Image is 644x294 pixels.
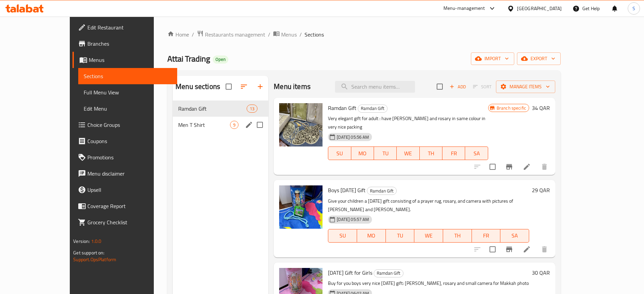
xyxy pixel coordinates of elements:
[213,55,228,64] div: Open
[632,5,635,12] span: S
[328,185,366,195] span: Boys [DATE] Gift
[442,146,465,160] button: FR
[87,121,172,129] span: Choice Groups
[532,268,550,277] h6: 30 QAR
[328,197,529,214] p: Give your children a [DATE] gift consisting of a prayer rug, rosary, and camera with pictures of ...
[328,114,488,131] p: Very elegant gift for adult : have [PERSON_NAME] and rosary in same colour in very nice packing
[494,105,529,111] span: Branch specific
[72,52,177,68] a: Menus
[72,133,177,149] a: Coupons
[517,52,561,65] button: export
[274,82,311,92] h2: Menu items
[87,137,172,145] span: Coupons
[445,149,462,158] span: FR
[389,231,412,241] span: TU
[358,105,387,112] span: Ramdan Gift
[230,122,238,128] span: 9
[328,279,529,288] p: Buy for you boys very nice [DATE] gift: [PERSON_NAME], rosary and small camera for Makkah photo
[443,229,472,243] button: TH
[89,56,172,64] span: Menus
[78,84,177,100] a: Full Menu View
[397,146,419,160] button: WE
[281,30,297,39] span: Menus
[472,229,501,243] button: FR
[501,83,550,91] span: Manage items
[173,100,268,117] div: Ramdan Gift13
[178,121,230,129] span: Men T Shirt
[443,4,485,13] div: Menu-management
[78,68,177,84] a: Sections
[503,231,526,241] span: SA
[523,245,531,253] a: Edit menu item
[446,231,469,241] span: TH
[354,149,371,158] span: MO
[230,121,238,129] div: items
[377,149,394,158] span: TU
[360,231,383,241] span: MO
[417,231,440,241] span: WE
[87,202,172,210] span: Coverage Report
[252,78,268,95] button: Add section
[87,40,172,48] span: Branches
[72,149,177,165] a: Promotions
[328,229,357,243] button: SU
[334,216,372,223] span: [DATE] 05:57 AM
[386,229,415,243] button: TU
[299,30,302,39] li: /
[367,187,396,195] span: Ramdan Gift
[236,78,252,95] span: Sort sections
[222,80,236,94] span: Select all sections
[205,30,265,39] span: Restaurants management
[87,186,172,194] span: Upsell
[501,241,517,257] button: Branch-specific-item
[87,169,172,178] span: Menu disclaimer
[334,134,372,140] span: [DATE] 05:56 AM
[449,83,467,91] span: Add
[399,149,417,158] span: WE
[178,105,247,113] span: Ramdan Gift
[485,160,500,174] span: Select to update
[447,82,469,92] span: Add item
[72,165,177,182] a: Menu disclaimer
[414,229,443,243] button: WE
[536,159,553,175] button: delete
[331,149,348,158] span: SU
[84,88,172,96] span: Full Menu View
[475,231,498,241] span: FR
[273,30,297,39] a: Menus
[268,30,270,39] li: /
[517,5,562,12] div: [GEOGRAPHIC_DATA]
[485,242,500,256] span: Select to update
[471,52,514,65] button: import
[328,103,356,113] span: Ramdan Gift
[279,103,323,146] img: Ramdan Gift
[328,146,351,160] button: SU
[501,159,517,175] button: Branch-specific-item
[87,153,172,161] span: Promotions
[433,80,447,94] span: Select section
[351,146,374,160] button: MO
[167,51,210,66] span: Attai Trading
[175,82,220,92] h2: Menu sections
[476,54,509,63] span: import
[73,237,90,246] span: Version:
[374,269,403,277] div: Ramdan Gift
[73,248,104,257] span: Get support on:
[279,185,323,229] img: Boys Ramadan Gift
[335,81,415,93] input: search
[73,255,116,264] a: Support.OpsPlatform
[213,56,228,62] span: Open
[72,182,177,198] a: Upsell
[167,30,189,39] a: Home
[72,214,177,230] a: Grocery Checklist
[532,185,550,195] h6: 29 QAR
[72,198,177,214] a: Coverage Report
[84,105,172,113] span: Edit Menu
[173,117,268,133] div: Men T Shirt9edit
[532,103,550,113] h6: 34 QAR
[447,82,469,92] button: Add
[500,229,529,243] button: SA
[305,30,324,39] span: Sections
[331,231,354,241] span: SU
